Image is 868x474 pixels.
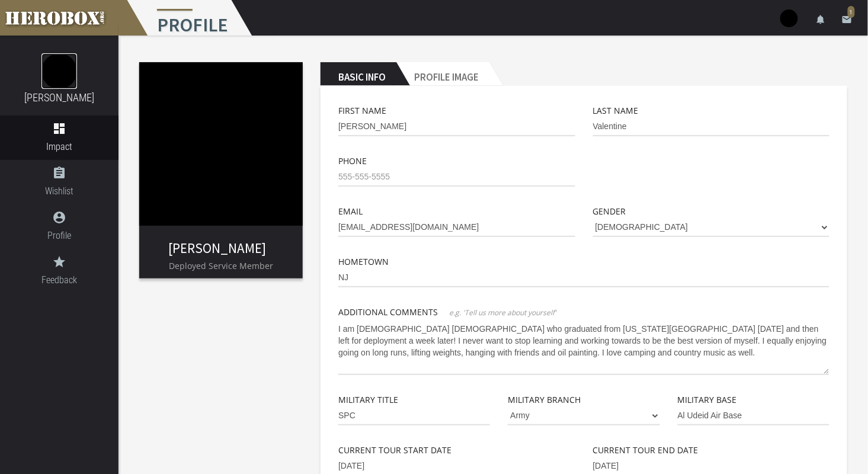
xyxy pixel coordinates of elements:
[508,393,581,406] label: Military Branch
[321,62,396,86] h2: Basic Info
[593,204,626,218] label: Gender
[41,53,77,89] img: image
[678,393,737,406] label: Military Base
[593,104,639,117] label: Last Name
[338,168,575,187] input: 555-555-5555
[338,393,398,406] label: Military Title
[842,14,853,25] i: email
[139,259,303,273] p: Deployed Service Member
[848,6,855,18] span: 1
[338,104,386,117] label: First Name
[24,91,94,104] a: [PERSON_NAME]
[338,305,438,319] label: Additional Comments
[396,62,489,86] h2: Profile Image
[449,308,556,318] span: e.g. 'Tell us more about yourself'
[338,204,363,218] label: Email
[780,9,798,27] img: user-image
[593,443,699,457] label: Current Tour End Date
[52,121,66,136] i: dashboard
[338,255,389,268] label: Hometown
[139,62,303,226] img: image
[338,154,367,168] label: Phone
[816,14,827,25] i: notifications
[338,443,451,457] label: Current Tour Start Date
[168,239,266,257] a: [PERSON_NAME]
